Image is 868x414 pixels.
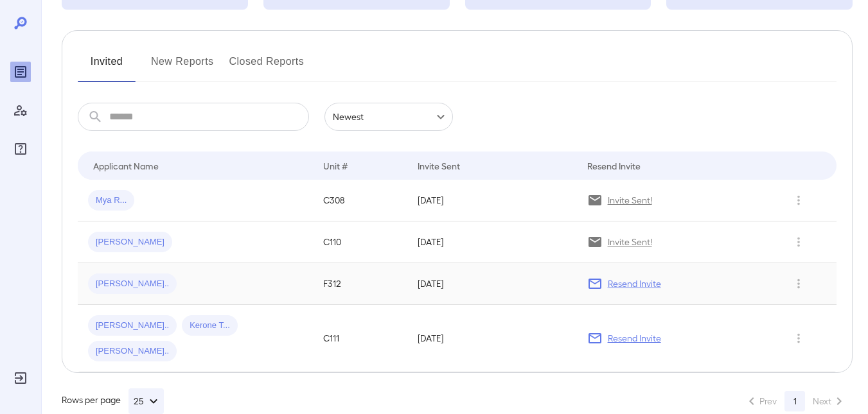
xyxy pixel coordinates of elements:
p: Invite Sent! [608,236,652,248]
td: C308 [313,180,407,221]
button: 25 [128,388,164,414]
button: Row Actions [788,190,809,211]
div: Newest [324,103,453,131]
button: page 1 [784,391,805,411]
div: FAQ [10,139,31,159]
td: [DATE] [407,221,577,263]
p: Resend Invite [608,277,661,290]
button: Invited [78,51,136,82]
span: [PERSON_NAME].. [88,320,177,332]
span: Kerone T... [182,320,238,332]
td: [DATE] [407,180,577,221]
div: Log Out [10,368,31,388]
button: New Reports [151,51,214,82]
span: [PERSON_NAME] [88,236,172,248]
button: Row Actions [788,232,809,252]
button: Closed Reports [229,51,305,82]
div: Resend Invite [587,158,641,173]
td: F312 [313,263,407,305]
div: Rows per page [62,388,164,414]
td: [DATE] [407,263,577,305]
button: Row Actions [788,328,809,349]
span: [PERSON_NAME].. [88,278,177,290]
div: Unit # [323,158,348,173]
nav: pagination navigation [738,391,853,411]
p: Invite Sent! [608,194,652,207]
span: Mya R... [88,194,134,207]
div: Invite Sent [418,158,460,173]
p: Resend Invite [608,332,661,345]
td: C110 [313,221,407,263]
span: [PERSON_NAME].. [88,345,177,358]
div: Reports [10,62,31,82]
div: Applicant Name [93,158,159,173]
td: [DATE] [407,305,577,372]
button: Row Actions [788,273,809,294]
td: C111 [313,305,407,372]
div: Manage Users [10,100,31,121]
